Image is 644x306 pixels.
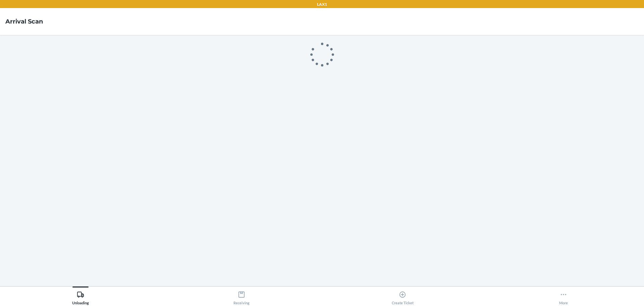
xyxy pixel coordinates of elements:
[72,288,89,305] div: Unloading
[392,288,414,305] div: Create Ticket
[5,17,43,26] h4: Arrival Scan
[322,287,483,305] button: Create Ticket
[161,287,322,305] button: Receiving
[559,288,568,305] div: More
[483,287,644,305] button: More
[233,288,250,305] div: Receiving
[317,1,327,7] p: LAX1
